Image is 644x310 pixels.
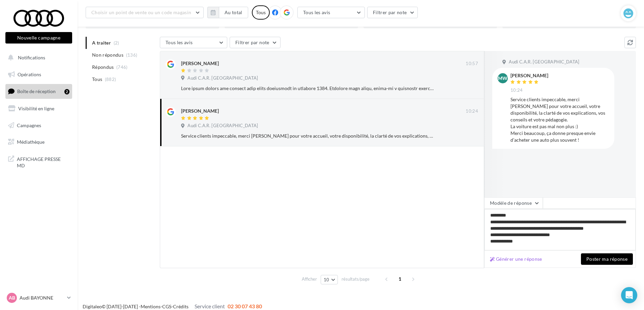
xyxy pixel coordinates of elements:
span: Visibilité en ligne [18,106,54,111]
button: 10 [321,275,338,284]
span: Tous les avis [303,9,330,15]
span: Audi C.A.R. [GEOGRAPHIC_DATA] [509,59,579,65]
button: Filtrer par note [230,37,281,48]
a: Opérations [4,67,74,82]
a: Médiathèque [4,135,74,149]
span: 1 [394,274,405,284]
span: Notifications [18,55,45,60]
div: [PERSON_NAME] [510,73,548,78]
a: CGS [162,304,171,309]
span: AFFICHAGE PRESSE MD [17,154,69,169]
button: Tous les avis [297,7,365,18]
button: Choisir un point de vente ou un code magasin [86,7,204,18]
span: Répondus [92,64,114,71]
button: Modèle de réponse [484,197,543,209]
button: Nouvelle campagne [5,32,72,44]
span: Service client [195,303,225,309]
span: 02 30 07 43 80 [228,303,262,309]
span: Audi C.A.R. [GEOGRAPHIC_DATA] [187,123,258,129]
span: (882) [105,77,116,82]
button: Au total [207,7,248,18]
button: Poster ma réponse [581,253,633,265]
span: Non répondus [92,52,123,58]
span: (746) [116,64,128,70]
a: Campagnes [4,118,74,133]
a: AB Audi BAYONNE [5,291,72,304]
a: Boîte de réception2 [4,84,74,98]
span: Audi C.A.R. [GEOGRAPHIC_DATA] [187,75,258,81]
span: résultats/page [342,276,370,282]
span: MW [498,75,507,82]
a: Digitaleo [83,304,102,309]
span: 10:24 [510,87,523,93]
button: Tous les avis [160,37,227,48]
a: AFFICHAGE PRESSE MD [4,152,74,172]
span: Tous [92,76,102,83]
button: Au total [219,7,248,18]
div: [PERSON_NAME] [181,108,219,114]
span: Afficher [302,276,317,282]
span: Opérations [18,72,41,77]
span: AB [9,294,15,301]
div: Service clients impeccable, merci [PERSON_NAME] pour votre accueil, votre disponibilité, la clart... [181,133,434,139]
span: 10:57 [466,61,478,67]
span: 10:24 [466,108,478,114]
div: Open Intercom Messenger [621,287,637,303]
span: Campagnes [17,122,41,128]
div: 2 [64,89,69,94]
span: 10 [324,277,329,282]
button: Notifications [4,51,71,65]
p: Audi BAYONNE [20,294,64,301]
span: Médiathèque [17,139,45,145]
a: Visibilité en ligne [4,102,74,116]
div: Service clients impeccable, merci [PERSON_NAME] pour votre accueil, votre disponibilité, la clart... [510,96,609,143]
a: Mentions [141,304,160,309]
div: Tous [252,5,270,20]
span: Tous les avis [166,39,193,45]
span: (136) [126,52,138,58]
span: Boîte de réception [17,88,56,94]
button: Générer une réponse [487,255,545,263]
span: © [DATE]-[DATE] - - - [83,304,262,309]
div: Lore ipsum dolors ame consect adip elits doeiusmodt in utlabore 1384. Etdolore magn aliqu, enima-... [181,85,434,92]
button: Filtrer par note [367,7,418,18]
span: Choisir un point de vente ou un code magasin [91,9,191,15]
div: [PERSON_NAME] [181,60,219,67]
a: Crédits [173,304,188,309]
